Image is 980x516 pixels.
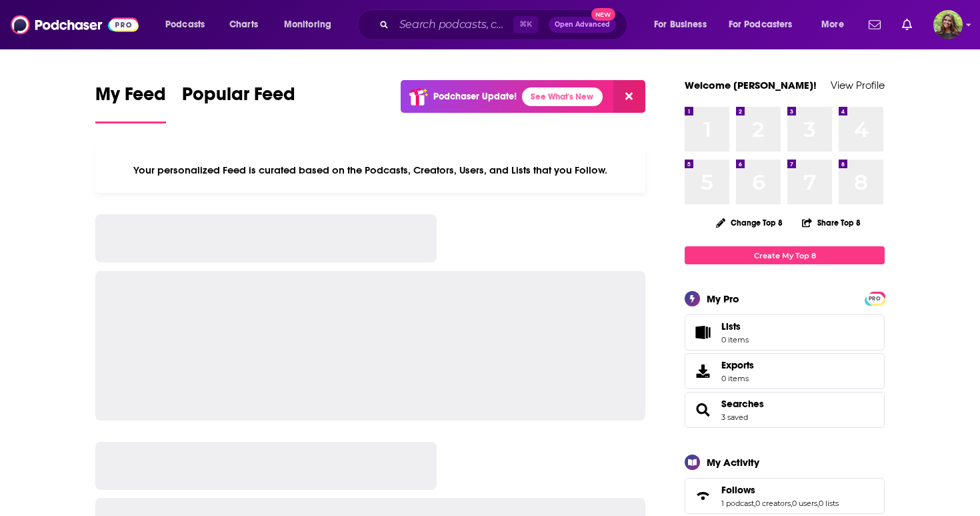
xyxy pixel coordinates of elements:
[689,401,716,419] a: Searches
[707,456,759,469] div: My Activity
[156,14,222,35] button: open menu
[729,15,793,34] span: For Podcasters
[685,478,885,514] span: Follows
[370,9,640,40] div: Search podcasts, credits, & more...
[182,83,295,113] span: Popular Feed
[433,91,517,102] p: Podchaser Update!
[685,246,885,264] a: Create My Top 8
[867,294,883,304] span: PRO
[229,15,258,34] span: Charts
[549,17,616,33] button: Open AdvancedNew
[522,87,603,106] a: See What's New
[513,16,538,33] span: ⌘ K
[819,499,839,508] a: 0 lists
[165,15,205,34] span: Podcasts
[721,320,741,332] span: Lists
[863,13,886,36] a: Show notifications dropdown
[11,12,139,37] img: Podchaser - Follow, Share and Rate Podcasts
[721,359,754,371] span: Exports
[812,14,861,35] button: open menu
[645,14,723,35] button: open menu
[685,314,885,350] a: Lists
[708,214,791,231] button: Change Top 8
[721,484,839,496] a: Follows
[721,413,748,422] a: 3 saved
[721,335,749,344] span: 0 items
[897,13,917,36] a: Show notifications dropdown
[791,499,792,508] span: ,
[801,210,861,236] button: Share Top 8
[95,83,166,123] a: My Feed
[95,83,166,113] span: My Feed
[182,83,295,123] a: Popular Feed
[591,8,615,21] span: New
[95,148,645,193] div: Your personalized Feed is curated based on the Podcasts, Creators, Users, and Lists that you Follow.
[721,484,755,496] span: Follows
[817,499,819,508] span: ,
[721,374,754,383] span: 0 items
[685,392,885,428] span: Searches
[721,499,754,508] a: 1 podcast
[685,353,885,389] a: Exports
[933,10,963,39] span: Logged in as reagan34226
[221,14,266,35] a: Charts
[933,10,963,39] button: Show profile menu
[720,14,812,35] button: open menu
[275,14,349,35] button: open menu
[821,15,844,34] span: More
[689,487,716,505] a: Follows
[721,398,764,410] a: Searches
[394,14,513,35] input: Search podcasts, credits, & more...
[867,293,883,303] a: PRO
[933,10,963,39] img: User Profile
[755,499,791,508] a: 0 creators
[284,15,331,34] span: Monitoring
[792,499,817,508] a: 0 users
[689,362,716,380] span: Exports
[721,320,749,332] span: Lists
[754,499,755,508] span: ,
[689,323,716,342] span: Lists
[555,21,610,28] span: Open Advanced
[707,292,739,305] div: My Pro
[654,15,707,34] span: For Business
[831,79,885,91] a: View Profile
[685,79,817,91] a: Welcome [PERSON_NAME]!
